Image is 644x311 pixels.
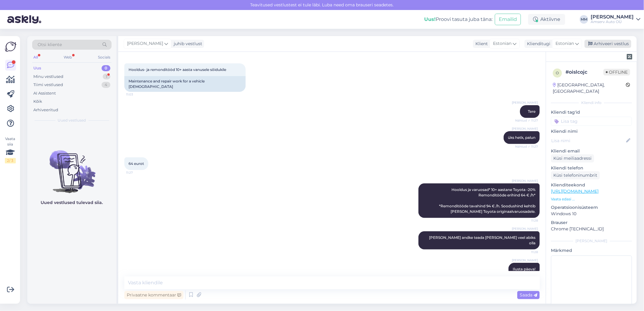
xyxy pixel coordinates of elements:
span: Hooldus- ja remonditööd 10+ aasta vanusele sõidukile [129,67,226,72]
div: Küsi telefoninumbrit [551,171,600,179]
span: Estonian [493,40,512,47]
span: Otsi kliente [38,42,62,48]
div: Socials [97,53,112,61]
div: Minu vestlused [33,74,63,80]
div: Klient [473,41,488,47]
span: Hooldus ja varuosad* 10+ aastane Toyota -20% Remonditööde erihind 64 € /h* *Remonditööde tavahind... [439,187,536,214]
p: Uued vestlused tulevad siia. [41,199,103,206]
span: Estonian [555,40,574,47]
p: Operatsioonisüsteem [551,204,632,211]
div: [PERSON_NAME] [591,15,634,19]
p: Kliendi telefon [551,165,632,171]
img: zendesk [627,54,632,59]
p: Kliendi tag'id [551,109,632,115]
img: Askly Logo [5,41,16,52]
img: No chats [27,139,116,194]
p: Windows 10 [551,211,632,217]
div: Web [63,53,73,61]
span: Offline [603,69,630,75]
p: Vaata edasi ... [551,196,632,202]
div: Uus [33,65,41,71]
p: Kliendi email [551,148,632,154]
p: Kliendi nimi [551,128,632,135]
div: MM [580,15,588,24]
span: [PERSON_NAME] [512,126,538,131]
button: Emailid [495,14,521,25]
a: [PERSON_NAME]Amserv Auto OÜ [591,15,640,24]
div: Arhiveeritud [33,107,58,113]
span: Uued vestlused [58,118,86,123]
p: Klienditeekond [551,182,632,188]
span: Ilusta päeva! [513,267,535,271]
span: [PERSON_NAME] [512,179,538,183]
div: [PERSON_NAME] [551,238,632,244]
b: Uus! [424,16,436,22]
span: 11:03 [126,92,149,97]
div: Küsi meiliaadressi [551,154,594,162]
div: juhib vestlust [171,41,202,47]
span: Saada [520,292,537,298]
div: 0 [102,65,110,71]
p: Brauser [551,219,632,226]
div: Maintenance and repair work for a vehicle [DEMOGRAPHIC_DATA] [124,76,246,92]
div: Amserv Auto OÜ [591,19,634,24]
div: Privaatne kommentaar [124,291,183,299]
span: [PERSON_NAME] andke teada [PERSON_NAME] veel abiks olla [429,235,536,245]
div: # oislcojc [565,69,603,76]
span: Nähtud ✓ 11:27 [515,144,538,149]
span: 11:28 [515,218,538,223]
p: Chrome [TECHNICAL_ID] [551,226,632,232]
span: Tere [528,109,535,114]
span: [PERSON_NAME] [512,226,538,231]
div: [GEOGRAPHIC_DATA], [GEOGRAPHIC_DATA] [553,82,626,95]
div: Vaata siia [5,136,16,163]
div: 1 [103,74,110,80]
div: 4 [102,82,110,88]
span: 11:27 [126,170,149,175]
div: Aktiivne [528,14,565,25]
span: 64 eurot [129,161,144,166]
p: Märkmed [551,247,632,254]
a: [URL][DOMAIN_NAME] [551,189,599,194]
div: Arhiveeri vestlus [585,40,631,48]
span: [PERSON_NAME] [127,40,163,47]
div: Kõik [33,99,42,105]
div: Tiimi vestlused [33,82,63,88]
span: üks hetk, palun [508,135,535,140]
span: [PERSON_NAME] [512,100,538,105]
div: Kliendi info [551,100,632,105]
div: Proovi tasuta juba täna: [424,16,492,23]
div: All [32,53,39,61]
span: [PERSON_NAME] [512,258,538,263]
div: 2 / 3 [5,158,16,163]
input: Lisa tag [551,117,632,126]
span: Nähtud ✓ 11:27 [515,118,538,123]
div: AI Assistent [33,90,56,96]
div: Klienditugi [525,41,550,47]
span: 11:28 [515,250,538,254]
span: o [556,71,559,75]
input: Lisa nimi [551,137,625,144]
